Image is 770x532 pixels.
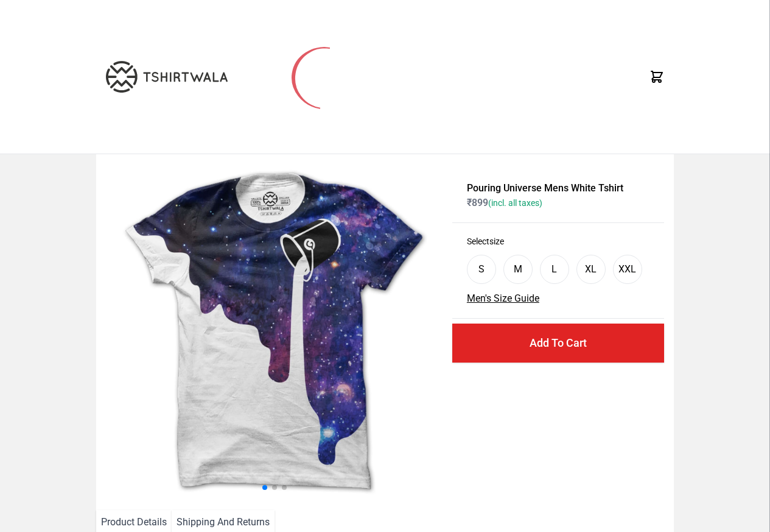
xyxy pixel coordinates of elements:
div: S [478,262,485,277]
span: (incl. all taxes) [488,198,542,208]
div: XL [585,262,597,277]
img: TW-LOGO-400-104.png [106,61,228,93]
div: XXL [618,262,636,277]
img: galaxy.jpg [106,164,443,500]
div: L [551,262,557,277]
h3: Select size [467,235,649,247]
div: M [514,262,522,277]
span: ₹ 899 [467,197,542,208]
h1: Pouring Universe Mens White Tshirt [467,181,649,196]
button: Add To Cart [452,324,664,363]
button: Men's Size Guide [467,291,539,306]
